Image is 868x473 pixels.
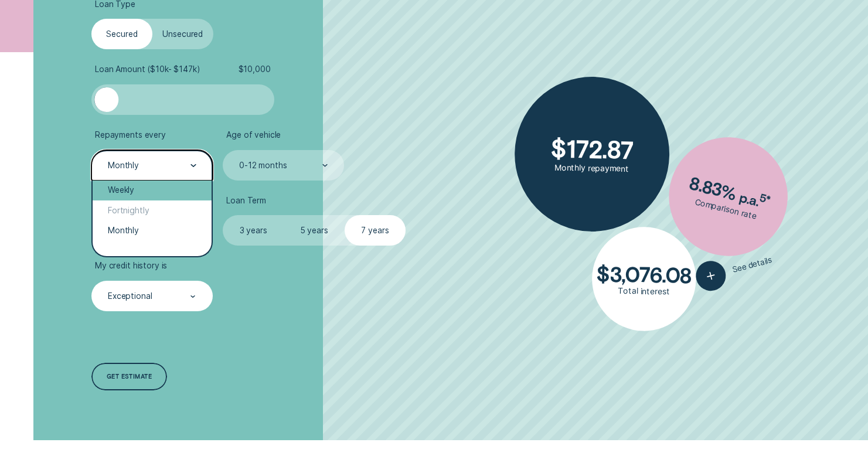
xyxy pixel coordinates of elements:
label: Unsecured [152,19,213,49]
div: Exceptional [108,291,152,301]
div: 0-12 months [239,161,287,171]
label: 7 years [345,215,406,246]
span: Loan Term [226,196,266,206]
div: Weekly [93,181,212,201]
span: $ 10,000 [239,64,271,74]
a: Get estimate [91,363,167,390]
span: See details [731,256,773,275]
div: Monthly [108,161,139,171]
div: Monthly [93,221,212,241]
div: Fortnightly [93,200,212,221]
span: My credit history is [95,261,167,271]
label: Secured [91,19,152,49]
button: See details [693,246,775,295]
span: Repayments every [95,130,166,140]
span: Loan Amount ( $10k - $147k ) [95,64,200,74]
span: Age of vehicle [226,130,281,140]
label: 5 years [284,215,345,246]
label: 3 years [223,215,284,246]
